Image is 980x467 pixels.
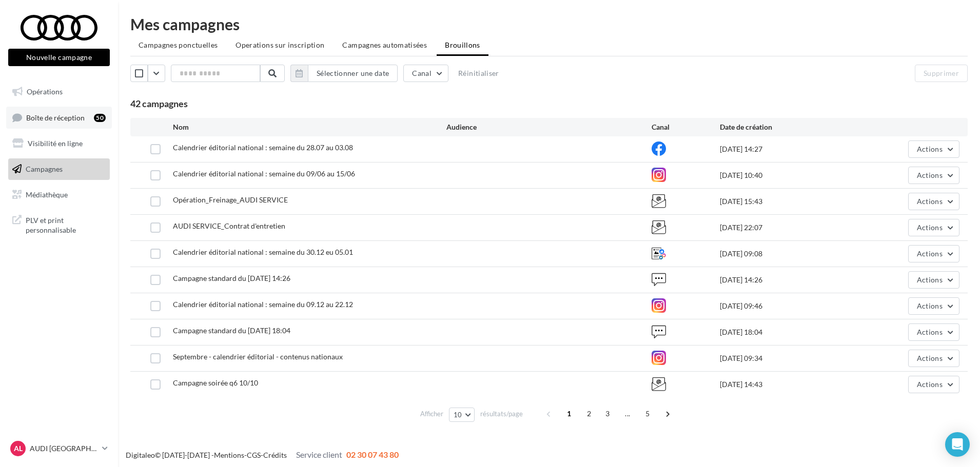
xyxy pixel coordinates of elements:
[173,195,288,204] span: Opération_Freinage_AUDI SERVICE
[308,65,398,82] button: Sélectionner une date
[6,184,112,206] a: Médiathèque
[908,350,959,367] button: Actions
[908,297,959,315] button: Actions
[720,301,857,311] div: [DATE] 09:46
[420,409,443,419] span: Afficher
[720,353,857,363] div: [DATE] 09:34
[173,122,446,132] div: Nom
[28,139,83,148] span: Visibilité en ligne
[917,328,943,336] span: Actions
[915,65,968,82] button: Supprimer
[908,140,959,158] button: Actions
[454,67,503,79] button: Réinitialiser
[139,40,218,49] span: Campagnes ponctuelles
[173,143,353,152] span: Calendrier éditorial national : semaine du 28.07 au 03.08
[908,245,959,262] button: Actions
[599,405,616,422] span: 3
[581,405,597,422] span: 2
[917,197,943,206] span: Actions
[30,443,98,454] p: AUDI [GEOGRAPHIC_DATA]
[263,451,287,459] a: Crédits
[173,378,258,387] span: Campagne soirée q6 10/10
[173,169,355,178] span: Calendrier éditorial national : semaine du 09/06 au 15/06
[720,249,857,259] div: [DATE] 09:08
[917,301,943,310] span: Actions
[945,432,970,457] div: Open Intercom Messenger
[26,213,106,235] span: PLV et print personnalisable
[908,271,959,289] button: Actions
[720,379,857,390] div: [DATE] 14:43
[26,113,85,121] span: Boîte de réception
[6,81,112,103] a: Opérations
[26,165,63,173] span: Campagnes
[236,40,324,49] span: Operations sur inscription
[720,196,857,207] div: [DATE] 15:43
[130,16,968,32] div: Mes campagnes
[720,122,857,132] div: Date de création
[173,352,343,361] span: Septembre - calendrier éditorial - contenus nationaux
[6,107,112,129] a: Boîte de réception50
[247,451,261,459] a: CGS
[290,65,398,82] button: Sélectionner une date
[917,249,943,258] span: Actions
[917,171,943,179] span: Actions
[917,145,943,153] span: Actions
[346,450,399,459] span: 02 30 07 43 80
[173,274,290,282] span: Campagne standard du 06-01-2025 14:26
[27,87,63,96] span: Opérations
[173,221,285,230] span: AUDI SERVICE_Contrat d'entretien
[8,439,110,458] a: AL AUDI [GEOGRAPHIC_DATA]
[342,40,427,49] span: Campagnes automatisées
[720,170,857,180] div: [DATE] 10:40
[6,209,112,239] a: PLV et print personnalisable
[720,222,857,233] div: [DATE] 22:07
[908,219,959,236] button: Actions
[173,248,353,256] span: Calendrier éditorial national : semaine du 30.12 eu 05.01
[908,323,959,341] button: Actions
[480,409,523,419] span: résultats/page
[130,98,188,109] span: 42 campagnes
[917,354,943,362] span: Actions
[639,405,656,422] span: 5
[6,133,112,154] a: Visibilité en ligne
[296,450,342,459] span: Service client
[126,451,399,459] span: © [DATE]-[DATE] - - -
[173,326,290,335] span: Campagne standard du 21-10-2024 18:04
[652,122,720,132] div: Canal
[908,376,959,393] button: Actions
[720,144,857,154] div: [DATE] 14:27
[6,158,112,180] a: Campagnes
[214,451,244,459] a: Mentions
[619,405,636,422] span: ...
[26,190,68,198] span: Médiathèque
[126,451,155,459] a: Digitaleo
[454,411,462,419] span: 10
[908,167,959,184] button: Actions
[14,443,23,454] span: AL
[917,223,943,232] span: Actions
[917,275,943,284] span: Actions
[917,380,943,389] span: Actions
[94,114,106,122] div: 50
[403,65,448,82] button: Canal
[8,49,110,66] button: Nouvelle campagne
[720,327,857,337] div: [DATE] 18:04
[908,193,959,210] button: Actions
[561,405,577,422] span: 1
[173,300,353,309] span: Calendrier éditorial national : semaine du 09.12 au 22.12
[720,275,857,285] div: [DATE] 14:26
[449,408,475,422] button: 10
[446,122,652,132] div: Audience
